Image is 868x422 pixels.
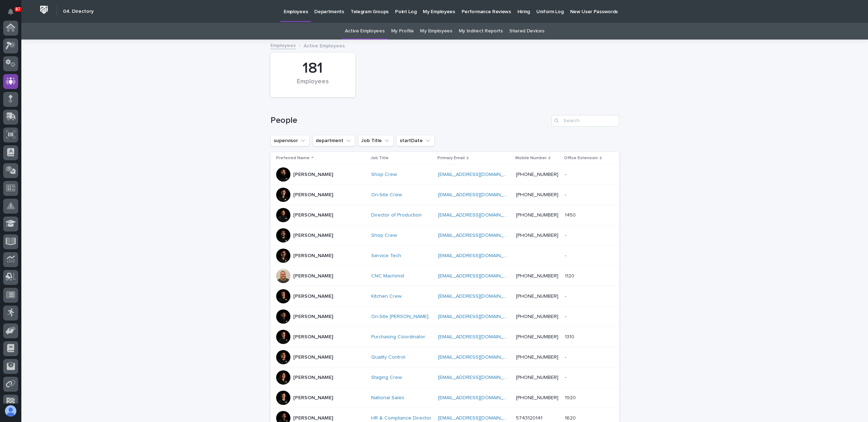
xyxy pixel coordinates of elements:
[270,327,619,347] tr: [PERSON_NAME]Purchasing Coordinator [EMAIL_ADDRESS][DOMAIN_NAME] [PHONE_NUMBER]13101310
[37,3,51,16] img: Workspace Logo
[565,333,576,340] p: 1310
[516,213,558,218] a: [PHONE_NUMBER]
[371,293,401,299] a: Kitchen Crew
[312,135,355,146] button: department
[371,273,404,279] a: CNC Machinist
[283,78,343,93] div: Employees
[516,172,558,177] a: [PHONE_NUMBER]
[516,314,558,319] a: [PHONE_NUMBER]
[270,205,619,225] tr: [PERSON_NAME]Director of Production [EMAIL_ADDRESS][DOMAIN_NAME] [PHONE_NUMBER]14501450
[270,368,619,388] tr: [PERSON_NAME]Staging Crew [EMAIL_ADDRESS][DOMAIN_NAME] [PHONE_NUMBER]--
[293,334,333,340] p: [PERSON_NAME]
[270,388,619,408] tr: [PERSON_NAME]National Sales [EMAIL_ADDRESS][DOMAIN_NAME] [PHONE_NUMBER]19201920
[293,375,333,381] p: [PERSON_NAME]
[438,334,519,339] a: [EMAIL_ADDRESS][DOMAIN_NAME]
[565,231,568,239] p: -
[270,185,619,205] tr: [PERSON_NAME]On-Site Crew [EMAIL_ADDRESS][DOMAIN_NAME] [PHONE_NUMBER]--
[552,115,619,126] input: Search
[270,41,296,49] a: Employees
[516,334,558,339] a: [PHONE_NUMBER]
[565,373,568,381] p: -
[371,314,428,320] a: On-Site [PERSON_NAME]
[293,314,333,320] p: [PERSON_NAME]
[438,172,519,177] a: [EMAIL_ADDRESS][DOMAIN_NAME]
[270,225,619,246] tr: [PERSON_NAME]Shop Crew [EMAIL_ADDRESS][DOMAIN_NAME] [PHONE_NUMBER]--
[270,115,549,126] h1: People
[438,375,519,380] a: [EMAIL_ADDRESS][DOMAIN_NAME]
[293,172,333,178] p: [PERSON_NAME]
[516,294,558,299] a: [PHONE_NUMBER]
[16,7,20,12] p: 87
[371,212,422,218] a: Director of Production
[565,251,568,259] p: -
[516,375,558,380] a: [PHONE_NUMBER]
[565,272,576,279] p: 1120
[276,154,310,162] p: Preferred Name
[516,416,542,421] a: 5743120141
[565,292,568,299] p: -
[516,395,558,400] a: [PHONE_NUMBER]
[565,414,577,421] p: 1620
[3,403,18,418] button: users-avatar
[270,165,619,185] tr: [PERSON_NAME]Shop Crew [EMAIL_ADDRESS][DOMAIN_NAME] [PHONE_NUMBER]--
[565,353,568,360] p: -
[438,253,519,258] a: [EMAIL_ADDRESS][DOMAIN_NAME]
[293,253,333,259] p: [PERSON_NAME]
[438,355,519,360] a: [EMAIL_ADDRESS][DOMAIN_NAME]
[438,395,519,400] a: [EMAIL_ADDRESS][DOMAIN_NAME]
[371,375,402,381] a: Staging Crew
[293,273,333,279] p: [PERSON_NAME]
[293,293,333,299] p: [PERSON_NAME]
[515,154,547,162] p: Mobile Number
[565,394,577,401] p: 1920
[270,135,310,146] button: supervisor
[270,286,619,307] tr: [PERSON_NAME]Kitchen Crew [EMAIL_ADDRESS][DOMAIN_NAME] [PHONE_NUMBER]--
[370,154,389,162] p: Job Title
[270,246,619,266] tr: [PERSON_NAME]Service Tech [EMAIL_ADDRESS][DOMAIN_NAME] --
[516,233,558,238] a: [PHONE_NUMBER]
[565,191,568,198] p: -
[304,41,345,49] p: Active Employees
[270,266,619,286] tr: [PERSON_NAME]CNC Machinist [EMAIL_ADDRESS][DOMAIN_NAME] [PHONE_NUMBER]11201120
[438,314,519,319] a: [EMAIL_ADDRESS][DOMAIN_NAME]
[438,273,519,278] a: [EMAIL_ADDRESS][DOMAIN_NAME]
[509,23,545,40] a: Shared Devices
[564,154,598,162] p: Office Extension
[565,312,568,320] p: -
[371,172,397,178] a: Shop Crew
[270,307,619,327] tr: [PERSON_NAME]On-Site [PERSON_NAME] [EMAIL_ADDRESS][DOMAIN_NAME] [PHONE_NUMBER]--
[371,192,402,198] a: On-Site Crew
[283,59,343,77] div: 181
[516,273,558,278] a: [PHONE_NUMBER]
[391,23,414,40] a: My Profile
[293,395,333,401] p: [PERSON_NAME]
[438,233,519,238] a: [EMAIL_ADDRESS][DOMAIN_NAME]
[396,135,435,146] button: startDate
[371,233,397,239] a: Shop Crew
[565,170,568,178] p: -
[358,135,394,146] button: Job Title
[516,192,558,197] a: [PHONE_NUMBER]
[438,192,519,197] a: [EMAIL_ADDRESS][DOMAIN_NAME]
[371,334,425,340] a: Purchasing Coordinator
[293,354,333,360] p: [PERSON_NAME]
[438,213,519,218] a: [EMAIL_ADDRESS][DOMAIN_NAME]
[371,253,401,259] a: Service Tech
[293,212,333,218] p: [PERSON_NAME]
[565,211,577,218] p: 1450
[345,23,384,40] a: Active Employees
[371,395,404,401] a: National Sales
[459,23,503,40] a: My Indirect Reports
[371,415,431,421] a: HR & Compliance Director
[9,9,18,20] div: Notifications87
[437,154,465,162] p: Primary Email
[63,9,94,15] h2: 04. Directory
[270,347,619,368] tr: [PERSON_NAME]Quality Control [EMAIL_ADDRESS][DOMAIN_NAME] [PHONE_NUMBER]--
[293,233,333,239] p: [PERSON_NAME]
[420,23,452,40] a: My Employees
[438,294,519,299] a: [EMAIL_ADDRESS][DOMAIN_NAME]
[293,415,333,421] p: [PERSON_NAME]
[371,354,405,360] a: Quality Control
[293,192,333,198] p: [PERSON_NAME]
